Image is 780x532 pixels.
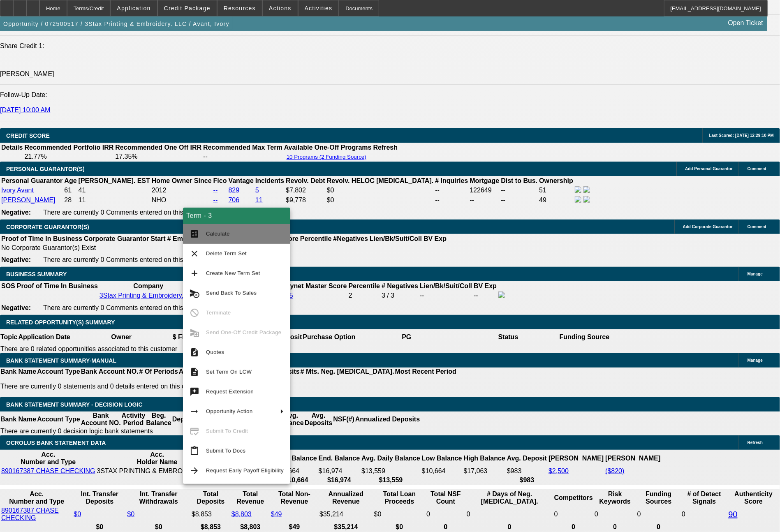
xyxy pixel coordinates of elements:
[150,235,165,242] b: Start
[139,368,178,376] th: # Of Periods
[24,143,114,152] th: Recommended Portfolio IRR
[419,291,472,300] td: --
[263,0,298,16] button: Actions
[37,368,81,376] th: Account Type
[6,224,89,230] span: CORPORATE GUARANTOR(S)
[507,467,547,475] td: $983
[6,132,50,139] span: CREDIT SCORE
[637,523,680,531] th: 0
[748,272,763,276] span: Manage
[71,329,172,345] th: Owner
[474,282,497,289] b: BV Exp
[304,412,333,427] th: Avg. Deposits
[286,177,325,184] b: Revolv. Debt
[255,197,263,204] a: 11
[231,490,270,506] th: Total Revenue
[594,507,636,522] td: 0
[213,187,218,194] a: --
[133,282,163,289] b: Company
[554,507,593,522] td: 0
[37,412,81,427] th: Account Type
[1,282,16,290] th: SOS
[206,408,253,414] span: Opportunity Action
[64,186,77,195] td: 61
[1,235,83,243] th: Proof of Time In Business
[554,523,593,531] th: 0
[435,196,468,205] td: --
[255,177,284,184] b: Incidents
[24,153,114,161] td: 21.77%
[6,439,106,446] span: OCROLUS BANK STATEMENT DATA
[1,244,450,252] td: No Corporate Guarantor(s) Exist
[637,490,680,506] th: Funding Sources
[435,186,468,195] td: --
[382,282,418,289] b: # Negatives
[224,5,256,12] span: Resources
[374,507,425,522] td: $0
[218,0,262,16] button: Resources
[1,507,59,521] a: 890167387 CHASE CHECKING
[319,490,373,506] th: Annualized Revenue
[127,490,190,506] th: Int. Transfer Withdrawals
[466,507,553,522] td: 0
[421,451,463,466] th: Low Balance
[549,467,569,474] a: $2,500
[81,368,139,376] th: Bank Account NO.
[43,209,218,216] span: There are currently 0 Comments entered on this opportunity
[282,282,347,289] b: Paynet Master Score
[709,133,774,138] span: Last Scored: [DATE] 12:29:10 PM
[6,401,143,408] span: Bank Statement Summary - Decision Logic
[172,329,208,345] th: $ Financed
[115,143,202,152] th: Recommended One Off IRR
[302,329,356,345] th: Purchase Option
[554,490,593,506] th: Competitors
[191,490,230,506] th: Total Deposits
[501,196,538,205] td: --
[190,288,199,298] mat-icon: cancel_schedule_send
[370,235,422,242] b: Lien/Bk/Suit/Coll
[64,196,77,205] td: 28
[594,490,636,506] th: Risk Keywords
[681,507,727,522] td: 0
[206,448,245,454] span: Submit To Docs
[275,476,317,484] th: $10,664
[327,177,434,184] b: Revolv. HELOC [MEDICAL_DATA].
[605,451,661,466] th: [PERSON_NAME]
[1,490,72,506] th: Acc. Number and Type
[206,290,257,296] span: Send Back To Sales
[127,523,190,531] th: $0
[0,383,456,390] p: There are currently 0 statements and 0 details entered on this opportunity
[420,282,472,289] b: Lien/Bk/Suit/Coll
[725,16,766,30] a: Open Ticket
[426,490,465,506] th: Sum of the Total NSF Count and Total Overdraft Fee Count from Ocrolus
[748,167,766,171] span: Comment
[507,451,547,466] th: Avg. Deposit
[349,282,380,289] b: Percentile
[326,186,434,195] td: $0
[16,282,98,290] th: Proof of Time In Business
[382,292,418,299] div: 3 / 3
[326,196,434,205] td: $0
[1,187,34,194] a: Ivory Avant
[748,224,766,229] span: Comment
[374,523,425,531] th: $0
[231,511,252,518] a: $8,803
[284,153,369,160] button: 10 Programs (2 Funding Source)
[97,451,218,466] th: Acc. Holder Name
[213,177,227,184] b: Fico
[111,0,157,16] button: Application
[318,476,360,484] th: $16,974
[333,235,368,242] b: #Negatives
[748,440,763,445] span: Refresh
[299,0,339,16] button: Activities
[349,292,380,299] div: 2
[305,5,333,12] span: Activities
[361,467,421,475] td: $13,559
[78,196,150,205] td: 11
[575,186,581,193] img: facebook-icon.png
[729,510,738,519] a: 90
[426,523,465,531] th: 0
[373,143,398,152] th: Refresh
[466,523,553,531] th: 0
[424,235,447,242] b: BV Exp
